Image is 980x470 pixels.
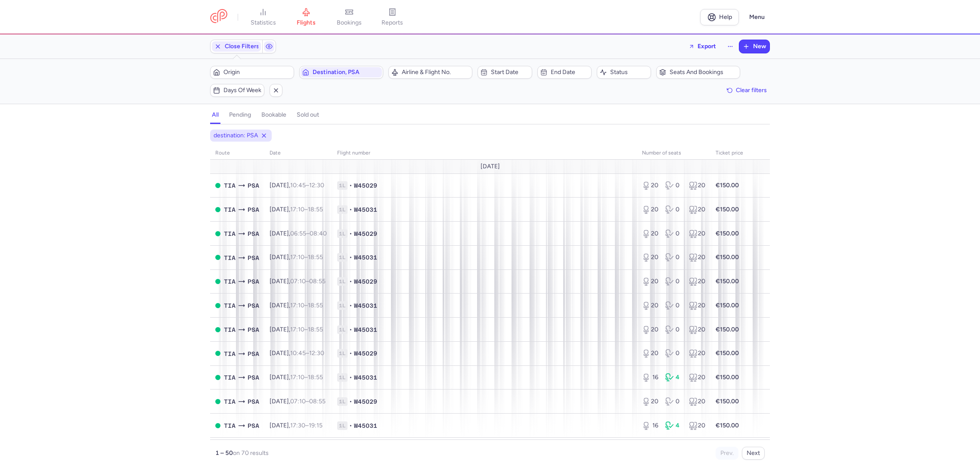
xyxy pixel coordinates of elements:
[337,397,347,406] span: 1L
[251,19,276,27] span: statistics
[270,278,326,285] span: [DATE],
[710,147,748,160] th: Ticket price
[665,421,682,430] div: 4
[371,8,414,27] a: reports
[290,422,305,429] time: 17:30
[354,373,377,382] span: W45031
[689,301,705,310] div: 20
[665,181,682,190] div: 0
[290,230,327,237] span: –
[224,205,236,214] span: Rinas Mother Teresa, Tirana, Albania
[665,349,682,358] div: 0
[349,325,352,334] span: •
[642,229,658,238] div: 20
[642,421,658,430] div: 16
[337,421,347,430] span: 1L
[242,8,285,27] a: statistics
[215,207,220,212] span: OPEN
[290,349,324,357] span: –
[337,19,362,27] span: bookings
[736,87,767,93] span: Clear filters
[290,206,323,213] span: –
[224,253,236,263] span: TIA
[248,301,259,310] span: Galileo Galilei, Pisa, Italy
[290,302,323,309] span: –
[670,69,737,76] span: Seats and bookings
[337,229,347,238] span: 1L
[349,181,352,190] span: •
[597,66,651,79] button: Status
[290,278,306,285] time: 07:10
[215,183,220,188] span: OPEN
[290,398,326,405] span: –
[270,422,323,429] span: [DATE],
[309,422,323,429] time: 19:15
[270,302,323,309] span: [DATE],
[642,277,658,286] div: 20
[212,111,219,119] h4: all
[665,325,682,334] div: 0
[716,374,739,381] strong: €150.00
[248,181,259,190] span: Galileo Galilei, Pisa, Italy
[328,8,371,27] a: bookings
[224,349,236,359] span: Rinas Mother Teresa, Tirana, Albania
[337,253,347,262] span: 1L
[337,325,347,334] span: 1L
[354,181,377,190] span: W45029
[642,253,658,262] div: 20
[224,181,236,190] span: TIA
[210,147,264,160] th: route
[537,66,592,79] button: End date
[349,205,352,214] span: •
[689,325,705,334] div: 20
[223,87,261,94] span: Days of week
[700,9,739,25] a: Help
[248,349,259,359] span: Galileo Galilei, Pisa, Italy
[716,278,739,285] strong: €150.00
[665,373,682,382] div: 4
[270,230,327,237] span: [DATE],
[349,277,352,286] span: •
[349,229,352,238] span: •
[478,66,532,79] button: Start date
[689,277,705,286] div: 20
[248,325,259,334] span: Galileo Galilei, Pisa, Italy
[290,182,324,189] span: –
[270,182,324,189] span: [DATE],
[308,326,323,333] time: 18:55
[313,69,380,76] span: Destination, PSA
[349,301,352,310] span: •
[225,43,259,50] span: Close Filters
[689,181,705,190] div: 20
[310,230,327,237] time: 08:40
[642,397,658,406] div: 20
[224,397,236,406] span: TIA
[290,422,323,429] span: –
[716,326,739,333] strong: €150.00
[290,374,323,381] span: –
[642,349,658,358] div: 20
[224,301,236,310] span: Rinas Mother Teresa, Tirana, Albania
[716,302,739,309] strong: €150.00
[224,325,236,334] span: TIA
[309,182,324,189] time: 12:30
[270,206,323,213] span: [DATE],
[698,43,716,49] span: Export
[290,326,323,333] span: –
[689,229,705,238] div: 20
[739,40,769,53] button: New
[270,374,323,381] span: [DATE],
[308,374,323,381] time: 18:55
[753,43,766,50] span: New
[308,302,323,309] time: 18:55
[308,254,323,261] time: 18:55
[349,253,352,262] span: •
[309,349,324,357] time: 12:30
[642,301,658,310] div: 20
[689,421,705,430] div: 20
[354,277,377,286] span: W45029
[224,277,236,286] span: TIA
[290,278,326,285] span: –
[642,181,658,190] div: 20
[716,230,739,237] strong: €150.00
